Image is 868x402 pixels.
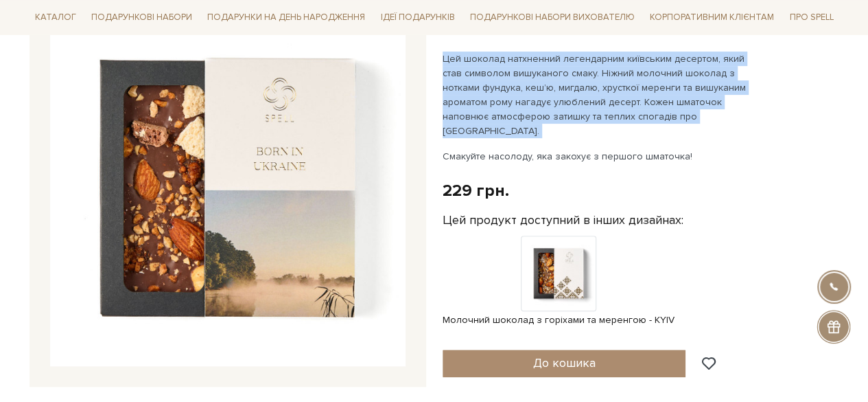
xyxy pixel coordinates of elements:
label: Цей продукт доступний в інших дизайнах: [443,212,683,228]
p: Цей шоколад натхненний легендарним київським десертом, який став символом вишуканого смаку. Ніжни... [443,52,764,138]
span: Молочний шоколад з горіхами та меренгою - KYIV [443,314,675,326]
div: 229 грн. [443,180,509,201]
a: Подарункові набори вихователю [465,5,640,29]
a: Ідеї подарунків [375,7,460,28]
a: Молочний шоколад з горіхами та меренгою - KYIV [443,267,675,326]
a: Подарункові набори [86,7,198,28]
a: Про Spell [784,7,838,28]
a: Подарунки на День народження [202,7,371,28]
img: Шоколад KYIV Україна [50,10,406,366]
a: Каталог [30,7,82,28]
p: Смакуйте насолоду, яка закохує з першого шматочка! [443,149,764,164]
a: Корпоративним клієнтам [644,5,779,29]
button: До кошика [443,350,686,377]
span: До кошика [532,355,595,370]
img: Продукт [521,236,596,311]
